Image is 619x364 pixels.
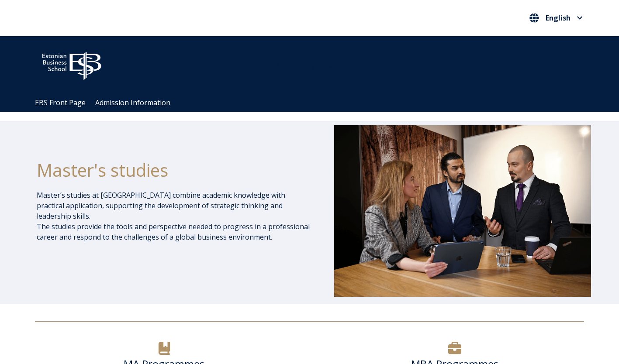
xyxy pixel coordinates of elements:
span: Community for Growth and Resp [277,60,384,70]
a: EBS Front Page [35,98,86,107]
img: ebs_logo2016_white [35,45,109,82]
img: DSC_1073 [334,125,591,296]
div: Navigation Menu [30,94,598,112]
p: Master’s studies at [GEOGRAPHIC_DATA] combine academic knowledge with practical application, supp... [37,190,311,242]
button: English [527,11,585,25]
nav: Select your language [527,11,585,25]
span: English [546,14,571,21]
a: Admission Information [95,98,170,107]
h1: Master's studies [37,159,311,181]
